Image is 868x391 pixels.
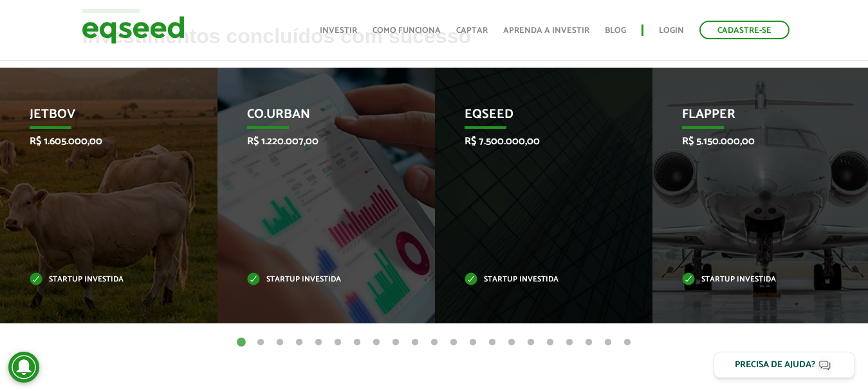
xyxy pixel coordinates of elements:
[466,336,479,349] button: 13 of 21
[409,336,421,349] button: 10 of 21
[247,276,386,283] p: Startup investida
[351,336,364,349] button: 7 of 21
[254,336,267,349] button: 2 of 21
[30,135,169,148] p: R$ 1.605.000,00
[682,107,821,129] p: Flapper
[465,276,604,283] p: Startup investida
[524,336,537,349] button: 16 of 21
[602,336,614,349] button: 20 of 21
[247,135,386,148] p: R$ 1.220.007,00
[331,336,344,349] button: 6 of 21
[273,336,286,349] button: 3 of 21
[312,336,325,349] button: 5 of 21
[373,26,441,35] a: Como funciona
[447,336,460,349] button: 12 of 21
[428,336,441,349] button: 11 of 21
[293,336,306,349] button: 4 of 21
[465,135,604,148] p: R$ 7.500.000,00
[563,336,576,349] button: 18 of 21
[505,336,518,349] button: 15 of 21
[503,26,589,35] a: Aprenda a investir
[235,336,248,349] button: 1 of 21
[621,336,634,349] button: 21 of 21
[456,26,488,35] a: Captar
[247,107,386,129] p: Co.Urban
[699,21,790,39] a: Cadastre-se
[682,135,821,148] p: R$ 5.150.000,00
[682,276,821,283] p: Startup investida
[544,336,557,349] button: 17 of 21
[30,107,169,129] p: JetBov
[389,336,402,349] button: 9 of 21
[82,13,185,47] img: EqSeed
[370,336,383,349] button: 8 of 21
[605,26,626,35] a: Blog
[465,107,604,129] p: EqSeed
[320,26,357,35] a: Investir
[486,336,499,349] button: 14 of 21
[659,26,684,35] a: Login
[582,336,595,349] button: 19 of 21
[30,276,169,283] p: Startup investida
